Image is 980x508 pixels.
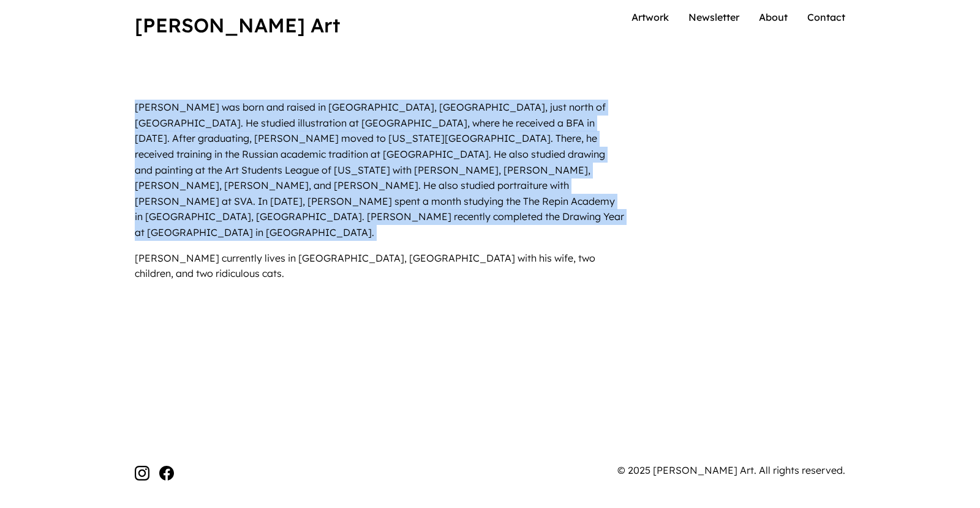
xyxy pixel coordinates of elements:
[135,13,340,37] a: [PERSON_NAME] Art
[807,11,845,23] a: Contact
[135,100,625,240] p: [PERSON_NAME] was born and raised in [GEOGRAPHIC_DATA], [GEOGRAPHIC_DATA], just north of [GEOGRAP...
[759,11,788,23] a: About
[617,463,845,479] p: © 2025 [PERSON_NAME] Art. All rights reserved.
[688,11,739,23] a: Newsletter
[631,11,669,23] a: Artwork
[135,251,625,282] p: [PERSON_NAME] currently lives in [GEOGRAPHIC_DATA], [GEOGRAPHIC_DATA] with his wife, two children...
